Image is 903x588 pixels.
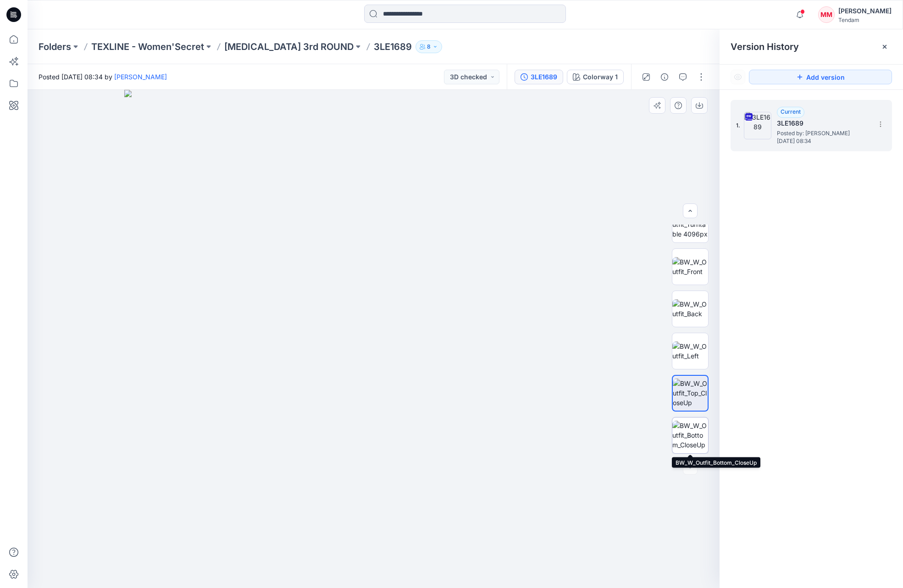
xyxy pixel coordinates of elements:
[881,43,888,50] button: Close
[673,379,708,407] img: BW_W_Outfit_Top_CloseUp
[838,16,892,23] div: Tendam
[124,90,623,588] img: eyJhbGciOiJIUzI1NiIsImtpZCI6IjAiLCJzbHQiOiJzZXMiLCJ0eXAiOiJKV1QifQ.eyJkYXRhIjp7InR5cGUiOiJzdG9yYW...
[731,70,745,84] button: Show Hidden Versions
[731,41,799,52] span: Version History
[39,40,71,53] a: Folders
[672,210,708,239] img: BW_W_Outfit_Turntable 4096px
[777,138,869,144] span: [DATE] 08:34
[567,70,624,84] button: Colorway 1
[818,6,835,23] div: MM
[838,5,892,16] div: [PERSON_NAME]
[672,299,708,319] img: BW_W_Outfit_Back
[749,70,892,84] button: Add version
[427,42,431,52] p: 8
[777,129,869,138] span: Posted by: Vivian Ong
[114,73,167,81] a: [PERSON_NAME]
[91,40,204,53] a: TEXLINE - Women'Secret
[777,118,869,129] h5: 3LE1689
[672,421,708,450] img: BW_W_Outfit_Bottom_CloseUp
[583,72,618,82] div: Colorway 1
[224,40,354,53] a: [MEDICAL_DATA] 3rd ROUND
[781,108,801,115] span: Current
[736,121,740,130] span: 1.
[744,112,771,139] img: 3LE1689
[515,70,563,84] button: 3LE1689
[415,40,442,53] button: 8
[657,70,672,84] button: Details
[672,341,708,361] img: BW_W_Outfit_Left
[39,72,167,82] span: Posted [DATE] 08:34 by
[374,40,412,53] p: 3LE1689
[531,72,557,82] div: 3LE1689
[672,257,708,276] img: BW_W_Outfit_Front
